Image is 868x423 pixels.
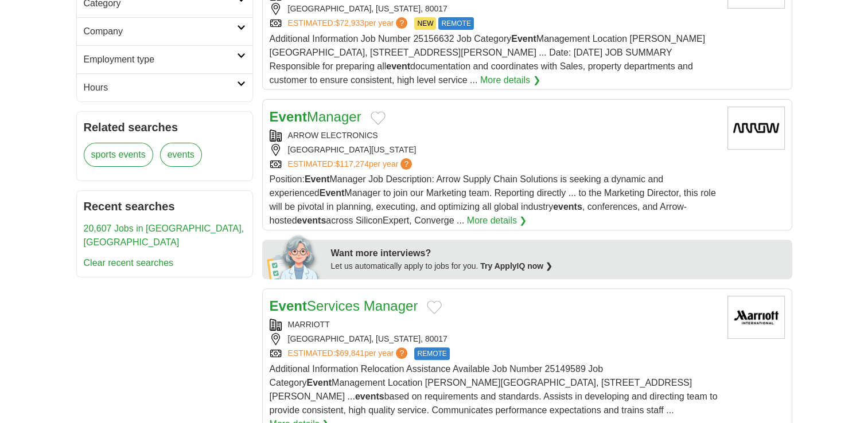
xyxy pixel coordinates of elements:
[396,347,407,359] span: ?
[270,174,716,225] span: Position: Manager Job Description: Arrow Supply Chain Solutions is seeking a dynamic and experien...
[553,202,582,211] strong: events
[84,53,237,66] h2: Employment type
[297,216,326,225] strong: events
[305,174,330,184] strong: Event
[77,17,252,45] a: Company
[84,25,237,38] h2: Company
[270,364,718,415] span: Additional Information Relocation Assistance Available Job Number 25149589 Job Category Managemen...
[270,144,718,156] div: [GEOGRAPHIC_DATA][US_STATE]
[480,73,540,87] a: More details ❯
[84,224,244,247] a: 20,607 Jobs in [GEOGRAPHIC_DATA], [GEOGRAPHIC_DATA]
[371,111,386,125] button: Add to favorite jobs
[320,188,345,198] strong: Event
[400,158,412,170] span: ?
[386,61,410,71] strong: event
[414,17,436,30] span: NEW
[270,34,706,85] span: Additional Information Job Number 25156632 Job Category Management Location [PERSON_NAME][GEOGRAP...
[306,378,332,387] strong: Event
[84,143,153,167] a: sports events
[270,298,307,314] strong: Event
[335,348,364,358] span: $69,841
[84,119,246,136] h2: Related searches
[511,34,536,44] strong: Event
[288,347,410,360] a: ESTIMATED:$69,841per year?
[270,109,307,124] strong: Event
[77,73,252,101] a: Hours
[288,320,330,329] a: MARRIOTT
[288,17,410,30] a: ESTIMATED:$72,933per year?
[267,233,322,279] img: apply-iq-scientist.png
[84,81,237,95] h2: Hours
[414,347,449,360] span: REMOTE
[438,17,473,30] span: REMOTE
[396,17,407,29] span: ?
[160,143,202,167] a: events
[480,261,552,271] a: Try ApplyIQ now ❯
[467,214,527,228] a: More details ❯
[270,109,361,124] a: EventManager
[331,260,785,272] div: Let us automatically apply to jobs for you.
[288,131,378,140] a: ARROW ELECTRONICS
[84,198,246,215] h2: Recent searches
[335,18,364,28] span: $72,933
[270,3,718,15] div: [GEOGRAPHIC_DATA], [US_STATE], 80017
[335,159,368,169] span: $117,274
[727,107,785,150] img: Arrow Electronics logo
[727,296,785,339] img: Marriott International logo
[331,246,785,260] div: Want more interviews?
[77,45,252,73] a: Employment type
[288,158,415,170] a: ESTIMATED:$117,274per year?
[270,298,418,314] a: EventServices Manager
[84,258,174,268] a: Clear recent searches
[355,391,384,401] strong: events
[270,333,718,345] div: [GEOGRAPHIC_DATA], [US_STATE], 80017
[427,300,442,314] button: Add to favorite jobs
